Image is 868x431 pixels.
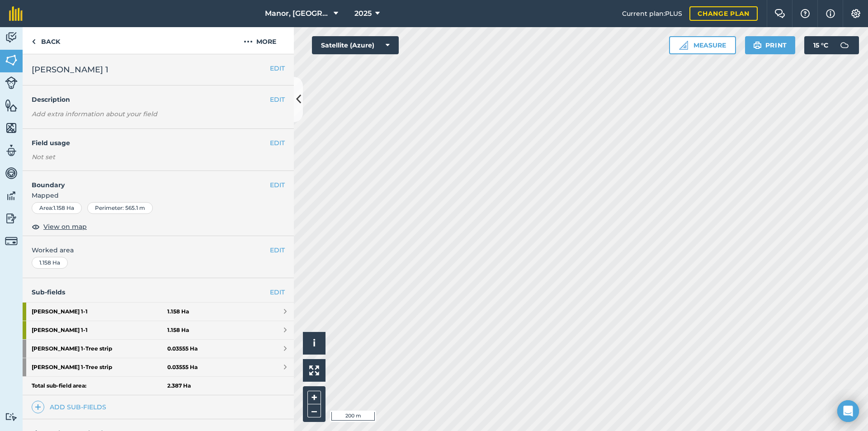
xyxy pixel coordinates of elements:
button: + [307,391,321,404]
button: View on map [32,221,87,232]
a: Change plan [689,6,758,21]
button: Satellite (Azure) [312,36,399,54]
a: [PERSON_NAME] 1-Tree strip0.03555 Ha [23,340,294,358]
button: i [303,332,325,355]
span: i [313,337,316,349]
img: svg+xml;base64,PD94bWwgdmVyc2lvbj0iMS4wIiBlbmNvZGluZz0idXRmLTgiPz4KPCEtLSBHZW5lcmF0b3I6IEFkb2JlIE... [5,31,18,44]
img: svg+xml;base64,PD94bWwgdmVyc2lvbj0iMS4wIiBlbmNvZGluZz0idXRmLTgiPz4KPCEtLSBHZW5lcmF0b3I6IEFkb2JlIE... [5,412,18,421]
img: svg+xml;base64,PHN2ZyB4bWxucz0iaHR0cDovL3d3dy53My5vcmcvMjAwMC9zdmciIHdpZHRoPSI5IiBoZWlnaHQ9IjI0Ii... [32,36,36,47]
button: EDIT [270,95,285,104]
div: Area : 1.158 Ha [32,202,82,214]
img: svg+xml;base64,PD94bWwgdmVyc2lvbj0iMS4wIiBlbmNvZGluZz0idXRmLTgiPz4KPCEtLSBHZW5lcmF0b3I6IEFkb2JlIE... [5,166,18,180]
img: svg+xml;base64,PHN2ZyB4bWxucz0iaHR0cDovL3d3dy53My5vcmcvMjAwMC9zdmciIHdpZHRoPSI1NiIgaGVpZ2h0PSI2MC... [5,121,18,135]
img: svg+xml;base64,PHN2ZyB4bWxucz0iaHR0cDovL3d3dy53My5vcmcvMjAwMC9zdmciIHdpZHRoPSIyMCIgaGVpZ2h0PSIyNC... [244,36,253,47]
h4: Field usage [32,138,270,148]
a: [PERSON_NAME] 1-11.158 Ha [23,303,294,321]
img: svg+xml;base64,PHN2ZyB4bWxucz0iaHR0cDovL3d3dy53My5vcmcvMjAwMC9zdmciIHdpZHRoPSIxNyIgaGVpZ2h0PSIxNy... [826,8,835,19]
span: Worked area [32,245,285,255]
span: Current plan : PLUS [622,9,682,19]
button: – [307,404,321,417]
img: svg+xml;base64,PHN2ZyB4bWxucz0iaHR0cDovL3d3dy53My5vcmcvMjAwMC9zdmciIHdpZHRoPSIxNCIgaGVpZ2h0PSIyNC... [35,402,41,412]
button: Print [745,36,796,54]
img: A question mark icon [800,9,811,18]
div: Open Intercom Messenger [837,400,859,422]
span: Manor, [GEOGRAPHIC_DATA], [GEOGRAPHIC_DATA] [265,8,330,19]
strong: [PERSON_NAME] 1 - 1 [32,303,167,321]
img: svg+xml;base64,PD94bWwgdmVyc2lvbj0iMS4wIiBlbmNvZGluZz0idXRmLTgiPz4KPCEtLSBHZW5lcmF0b3I6IEFkb2JlIE... [5,235,18,247]
h4: Description [32,95,285,104]
span: Mapped [23,190,294,200]
img: Ruler icon [679,41,688,50]
span: 2025 [354,8,372,19]
a: [PERSON_NAME] 1-Tree strip0.03555 Ha [23,358,294,376]
span: 15 ° C [813,36,828,54]
img: svg+xml;base64,PD94bWwgdmVyc2lvbj0iMS4wIiBlbmNvZGluZz0idXRmLTgiPz4KPCEtLSBHZW5lcmF0b3I6IEFkb2JlIE... [5,144,18,157]
button: EDIT [270,180,285,190]
button: EDIT [270,245,285,255]
button: Measure [669,36,736,54]
button: More [226,27,294,54]
img: svg+xml;base64,PHN2ZyB4bWxucz0iaHR0cDovL3d3dy53My5vcmcvMjAwMC9zdmciIHdpZHRoPSIxOCIgaGVpZ2h0PSIyNC... [32,221,40,232]
button: 15 °C [804,36,859,54]
img: svg+xml;base64,PHN2ZyB4bWxucz0iaHR0cDovL3d3dy53My5vcmcvMjAwMC9zdmciIHdpZHRoPSI1NiIgaGVpZ2h0PSI2MC... [5,53,18,67]
img: Two speech bubbles overlapping with the left bubble in the forefront [774,9,785,18]
button: EDIT [270,138,285,148]
strong: 0.03555 Ha [167,345,198,352]
a: [PERSON_NAME] 1-11.158 Ha [23,321,294,339]
img: svg+xml;base64,PD94bWwgdmVyc2lvbj0iMS4wIiBlbmNvZGluZz0idXRmLTgiPz4KPCEtLSBHZW5lcmF0b3I6IEFkb2JlIE... [835,36,854,54]
strong: Total sub-field area: [32,382,167,389]
strong: 2.387 Ha [167,382,191,389]
div: Perimeter : 565.1 m [87,202,153,214]
a: EDIT [270,287,285,297]
em: Add extra information about your field [32,110,157,118]
strong: 1.158 Ha [167,327,189,334]
img: svg+xml;base64,PD94bWwgdmVyc2lvbj0iMS4wIiBlbmNvZGluZz0idXRmLTgiPz4KPCEtLSBHZW5lcmF0b3I6IEFkb2JlIE... [5,76,18,89]
strong: 0.03555 Ha [167,364,198,371]
img: Four arrows, one pointing top left, one top right, one bottom right and the last bottom left [309,365,319,375]
img: A cog icon [850,9,861,18]
strong: 1.158 Ha [167,308,189,315]
div: Not set [32,152,285,161]
div: 1.158 Ha [32,257,68,269]
img: svg+xml;base64,PHN2ZyB4bWxucz0iaHR0cDovL3d3dy53My5vcmcvMjAwMC9zdmciIHdpZHRoPSIxOSIgaGVpZ2h0PSIyNC... [753,40,762,51]
h4: Boundary [23,171,270,190]
span: [PERSON_NAME] 1 [32,63,108,76]
h4: Sub-fields [23,287,294,297]
img: svg+xml;base64,PD94bWwgdmVyc2lvbj0iMS4wIiBlbmNvZGluZz0idXRmLTgiPz4KPCEtLSBHZW5lcmF0b3I6IEFkb2JlIE... [5,189,18,203]
button: EDIT [270,63,285,73]
img: svg+xml;base64,PD94bWwgdmVyc2lvbj0iMS4wIiBlbmNvZGluZz0idXRmLTgiPz4KPCEtLSBHZW5lcmF0b3I6IEFkb2JlIE... [5,212,18,225]
strong: [PERSON_NAME] 1 - 1 [32,321,167,339]
img: fieldmargin Logo [9,6,23,21]
img: svg+xml;base64,PHN2ZyB4bWxucz0iaHR0cDovL3d3dy53My5vcmcvMjAwMC9zdmciIHdpZHRoPSI1NiIgaGVpZ2h0PSI2MC... [5,99,18,112]
span: View on map [43,222,87,232]
strong: [PERSON_NAME] 1 - Tree strip [32,340,167,358]
a: Back [23,27,69,54]
a: Add sub-fields [32,401,110,413]
strong: [PERSON_NAME] 1 - Tree strip [32,358,167,376]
